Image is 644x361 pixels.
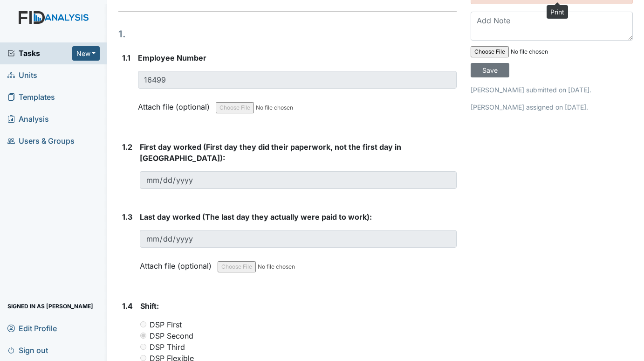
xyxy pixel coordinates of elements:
p: [PERSON_NAME] assigned on [DATE]. [471,102,633,112]
span: First day worked (First day they did their paperwork, not the first day in [GEOGRAPHIC_DATA]): [140,142,401,163]
label: Attach file (optional) [138,96,213,112]
a: Tasks [7,48,72,59]
span: Templates [7,90,55,104]
input: DSP First [140,321,146,327]
span: Sign out [7,343,48,357]
span: Employee Number [138,53,206,62]
label: 1.3 [122,211,132,222]
span: Signed in as [PERSON_NAME] [7,299,93,313]
label: DSP Third [150,341,185,353]
label: DSP Second [150,330,193,341]
label: 1.1 [122,52,130,63]
div: Print [547,5,568,19]
p: [PERSON_NAME] submitted on [DATE]. [471,85,633,95]
label: 1.2 [122,141,132,153]
span: Units [7,68,37,83]
span: Edit Profile [7,321,57,335]
label: DSP First [150,319,182,330]
label: 1.4 [122,300,133,312]
input: Save [471,63,509,77]
span: Last day worked (The last day they actually were paid to work): [140,212,372,222]
h1: 1. [118,27,457,41]
label: Attach file (optional) [140,255,215,271]
input: DSP Flexible [140,355,146,361]
input: DSP Second [140,333,146,339]
span: Analysis [7,112,49,126]
input: DSP Third [140,344,146,350]
button: New [72,46,100,61]
span: Users & Groups [7,134,75,148]
span: Shift: [140,301,159,311]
